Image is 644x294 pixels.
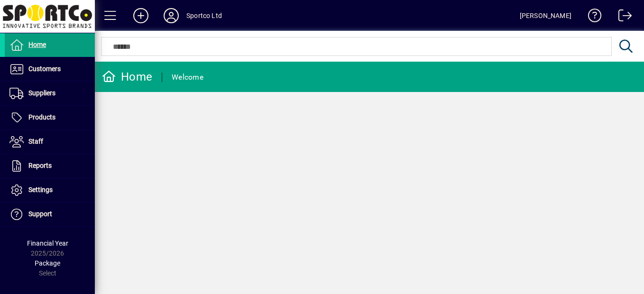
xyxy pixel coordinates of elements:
span: Products [28,113,55,121]
button: Profile [156,7,186,24]
span: Package [35,259,60,267]
a: Staff [5,130,95,154]
a: Products [5,106,95,129]
span: Settings [28,186,53,193]
span: Support [28,210,52,218]
a: Customers [5,57,95,81]
a: Suppliers [5,82,95,105]
a: Support [5,202,95,226]
div: Sportco Ltd [186,8,222,23]
span: Home [28,41,46,48]
span: Customers [28,65,61,73]
a: Logout [611,2,632,33]
a: Knowledge Base [581,2,602,33]
div: [PERSON_NAME] [520,8,571,23]
a: Reports [5,154,95,178]
span: Reports [28,162,52,169]
div: Home [102,69,152,84]
a: Settings [5,178,95,202]
span: Financial Year [27,239,68,247]
button: Add [126,7,156,24]
span: Suppliers [28,89,55,97]
span: Staff [28,138,43,145]
div: Welcome [172,70,203,85]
